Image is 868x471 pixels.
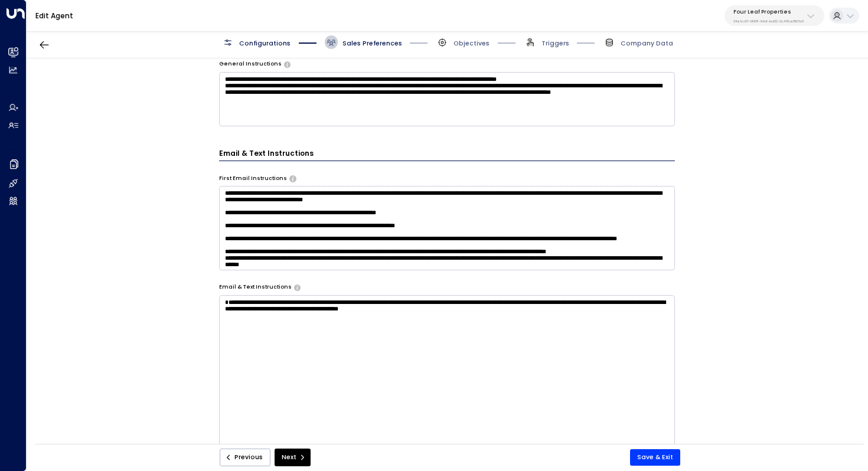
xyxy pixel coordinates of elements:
[289,175,296,181] button: Specify instructions for the agent's first email only, such as introductory content, special offe...
[541,39,569,48] span: Triggers
[621,39,673,48] span: Company Data
[219,283,292,292] label: Email & Text Instructions
[284,61,291,67] button: Provide any specific instructions you want the agent to follow when responding to leads. This app...
[275,449,311,466] button: Next
[220,449,270,466] button: Previous
[725,5,824,26] button: Four Leaf Properties34e1cd17-0f68-49af-bd32-3c48ce8611d1
[219,148,676,161] h3: Email & Text Instructions
[219,175,287,183] label: First Email Instructions
[453,39,490,48] span: Objectives
[294,284,301,290] button: Provide any specific instructions you want the agent to follow only when responding to leads via ...
[35,11,73,21] a: Edit Agent
[239,39,291,48] span: Configurations
[733,19,804,24] p: 34e1cd17-0f68-49af-bd32-3c48ce8611d1
[630,449,680,466] button: Save & Exit
[733,8,804,15] p: Four Leaf Properties
[342,39,402,48] span: Sales Preferences
[219,60,282,68] label: General Instructions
